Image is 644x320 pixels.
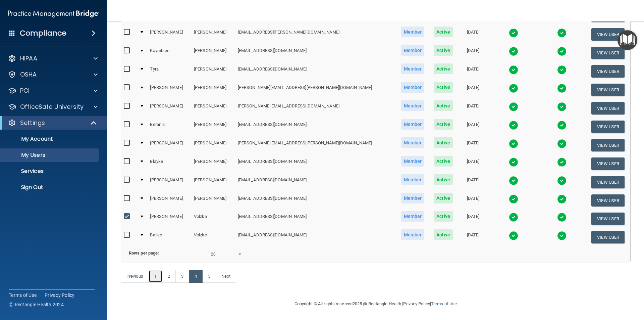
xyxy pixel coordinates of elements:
[8,7,99,20] img: PMB logo
[557,176,567,185] img: tick.e7d51cea.svg
[20,29,66,38] h4: Compliance
[509,231,518,240] img: tick.e7d51cea.svg
[147,118,191,136] td: Berania
[4,168,96,175] p: Services
[401,174,425,185] span: Member
[457,81,489,99] td: [DATE]
[557,231,567,240] img: tick.e7d51cea.svg
[191,228,235,246] td: Volzke
[457,191,489,210] td: [DATE]
[253,293,498,315] div: Copyright © All rights reserved 2025 @ Rectangle Health | |
[235,62,396,81] td: [EMAIL_ADDRESS][DOMAIN_NAME]
[434,100,453,111] span: Active
[401,156,425,167] span: Member
[557,84,567,93] img: tick.e7d51cea.svg
[9,301,64,308] span: Ⓒ Rectangle Health 2024
[591,176,625,188] button: View User
[175,270,189,283] a: 3
[8,119,97,127] a: Settings
[191,99,235,118] td: [PERSON_NAME]
[434,137,453,148] span: Active
[591,102,625,115] button: View User
[509,157,518,167] img: tick.e7d51cea.svg
[8,103,98,111] a: OfficeSafe University
[235,81,396,99] td: [PERSON_NAME][EMAIL_ADDRESS][PERSON_NAME][DOMAIN_NAME]
[162,270,176,283] a: 2
[557,121,567,130] img: tick.e7d51cea.svg
[45,292,75,299] a: Privacy Policy
[401,82,425,93] span: Member
[147,154,191,173] td: Blayke
[591,157,625,170] button: View User
[235,99,396,118] td: [PERSON_NAME][EMAIL_ADDRESS][DOMAIN_NAME]
[191,44,235,62] td: [PERSON_NAME]
[509,28,518,38] img: tick.e7d51cea.svg
[509,121,518,130] img: tick.e7d51cea.svg
[557,65,567,75] img: tick.e7d51cea.svg
[401,229,425,240] span: Member
[147,173,191,191] td: [PERSON_NAME]
[457,173,489,191] td: [DATE]
[557,47,567,56] img: tick.e7d51cea.svg
[147,62,191,81] td: Tyra
[191,191,235,210] td: [PERSON_NAME]
[9,292,37,299] a: Terms of Use
[457,44,489,62] td: [DATE]
[434,27,453,37] span: Active
[403,301,430,306] a: Privacy Policy
[591,28,625,41] button: View User
[191,136,235,154] td: [PERSON_NAME]
[434,174,453,185] span: Active
[434,193,453,203] span: Active
[20,119,45,127] p: Settings
[235,191,396,210] td: [EMAIL_ADDRESS][DOMAIN_NAME]
[401,27,425,37] span: Member
[235,154,396,173] td: [EMAIL_ADDRESS][DOMAIN_NAME]
[191,210,235,228] td: Volzke
[457,118,489,136] td: [DATE]
[557,139,567,148] img: tick.e7d51cea.svg
[557,213,567,222] img: tick.e7d51cea.svg
[591,231,625,243] button: View User
[4,136,96,142] p: My Account
[401,119,425,130] span: Member
[434,45,453,56] span: Active
[235,44,396,62] td: [EMAIL_ADDRESS][DOMAIN_NAME]
[401,45,425,56] span: Member
[4,184,96,191] p: Sign Out
[434,82,453,93] span: Active
[401,100,425,111] span: Member
[557,157,567,167] img: tick.e7d51cea.svg
[8,71,98,79] a: OSHA
[401,137,425,148] span: Member
[191,118,235,136] td: [PERSON_NAME]
[235,210,396,228] td: [EMAIL_ADDRESS][DOMAIN_NAME]
[147,228,191,246] td: Bailee
[8,54,98,62] a: HIPAA
[509,176,518,185] img: tick.e7d51cea.svg
[401,193,425,203] span: Member
[457,99,489,118] td: [DATE]
[235,173,396,191] td: [EMAIL_ADDRESS][DOMAIN_NAME]
[235,118,396,136] td: [EMAIL_ADDRESS][DOMAIN_NAME]
[4,152,96,158] p: My Users
[147,25,191,44] td: [PERSON_NAME]
[129,250,159,256] b: Rows per page:
[457,136,489,154] td: [DATE]
[509,194,518,204] img: tick.e7d51cea.svg
[191,25,235,44] td: [PERSON_NAME]
[431,301,457,306] a: Terms of Use
[235,136,396,154] td: [PERSON_NAME][EMAIL_ADDRESS][PERSON_NAME][DOMAIN_NAME]
[591,65,625,78] button: View User
[147,136,191,154] td: [PERSON_NAME]
[20,87,30,95] p: PCI
[20,71,37,79] p: OSHA
[457,25,489,44] td: [DATE]
[591,194,625,207] button: View User
[509,139,518,148] img: tick.e7d51cea.svg
[216,270,236,283] a: Next
[591,213,625,225] button: View User
[121,270,149,283] a: Previous
[147,210,191,228] td: [PERSON_NAME]
[20,103,84,111] p: OfficeSafe University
